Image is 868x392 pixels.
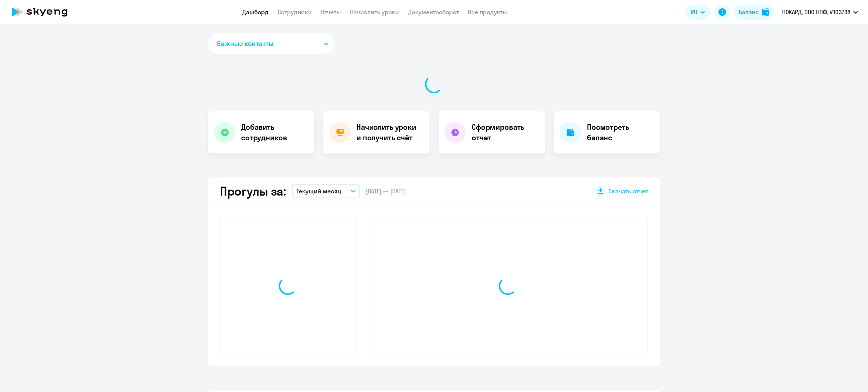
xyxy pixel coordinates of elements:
button: Важные контакты [208,33,335,54]
button: RU [685,5,710,20]
h4: Добавить сотрудников [241,122,308,143]
a: Дашборд [242,8,269,16]
a: Отчеты [321,8,341,16]
a: Документооборот [408,8,459,16]
img: balance [762,8,769,16]
h4: Начислить уроки и получить счёт [356,122,422,143]
a: Сотрудники [278,8,312,16]
span: Скачать отчет [608,187,648,195]
a: Все продукты [468,8,507,16]
div: Баланс [739,8,759,17]
span: Важные контакты [217,39,274,49]
h4: Посмотреть баланс [587,122,654,143]
a: Начислить уроки [350,8,399,16]
p: Текущий месяц [296,187,341,196]
span: RU [691,8,697,17]
h4: Сформировать отчет [472,122,539,143]
button: Балансbalance [734,5,774,20]
p: ПОКАРД, ООО НПФ, #103738 [782,8,850,17]
h2: Прогулы за: [220,184,286,199]
button: ПОКАРД, ООО НПФ, #103738 [778,3,862,21]
span: [DATE] — [DATE] [366,187,406,195]
button: Текущий месяц [292,184,360,198]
